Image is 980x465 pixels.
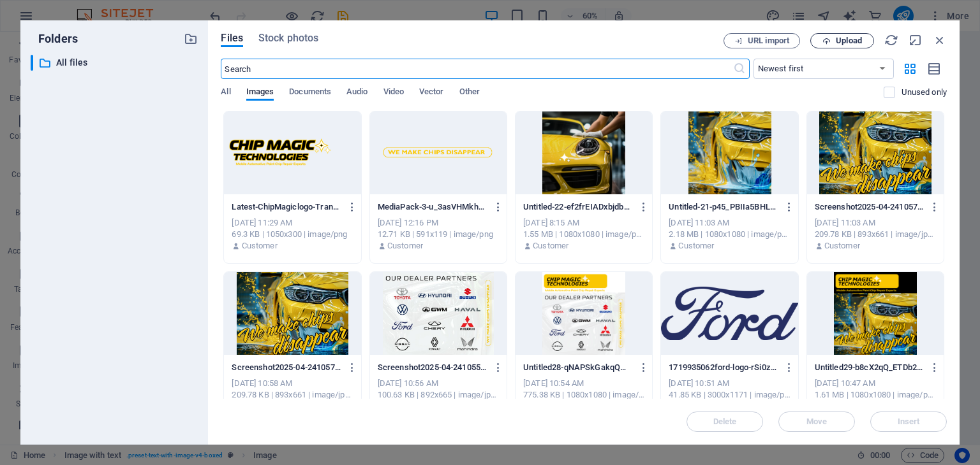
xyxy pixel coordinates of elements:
[669,201,778,213] p: Untitled-21-p45_PBIIa5BHLRKQUhDSBw.png
[31,31,78,47] p: Folders
[232,229,353,240] div: 69.3 KB | 1050x300 | image/png
[232,362,341,373] p: Screenshot2025-04-24105738-GeTEQSiOIbJXNPq2cfbjBA.jpg
[378,389,499,401] div: 100.63 KB | 892x665 | image/jpeg
[289,84,331,102] span: Documents
[221,84,230,102] span: All
[523,362,633,373] p: Untitled28-qNAPSkGakqQMvfhmrGcFDg.png
[242,240,278,252] p: Customer
[419,84,444,102] span: Vector
[221,31,243,46] span: Files
[387,240,423,252] p: Customer
[56,55,175,70] p: All files
[815,389,936,401] div: 1.61 MB | 1080x1080 | image/png
[346,84,367,102] span: Audio
[724,33,800,48] button: URL import
[884,33,898,47] i: Reload
[815,201,924,213] p: Screenshot2025-04-24105738-j5GVbxvJ9tFm0HB9njPf5w.jpg
[523,389,644,401] div: 775.38 KB | 1080x1080 | image/png
[232,217,353,229] div: [DATE] 11:29 AM
[815,217,936,229] div: [DATE] 11:03 AM
[523,229,644,240] div: 1.55 MB | 1080x1080 | image/png
[748,37,789,45] span: URL import
[815,378,936,389] div: [DATE] 10:47 AM
[31,55,33,71] div: ​
[933,33,947,47] i: Close
[523,201,633,213] p: Untitled-22-ef2frEIADxbjdbX-e5q7xg.png
[232,389,353,401] div: 209.78 KB | 893x661 | image/jpeg
[678,240,714,252] p: Customer
[232,201,341,213] p: Latest-ChipMagiclogo-Transparent-wHv3itDb8D2zzTyLy8qMPA.png
[815,362,924,373] p: Untitled29-b8cX2qQ_ETDb2aSLaZri6Q.png
[669,217,790,229] div: [DATE] 11:03 AM
[902,87,947,98] p: Displays only files that are not in use on the website. Files added during this session can still...
[669,229,790,240] div: 2.18 MB | 1080x1080 | image/png
[669,378,790,389] div: [DATE] 10:51 AM
[258,31,318,46] span: Stock photos
[246,84,274,102] span: Images
[378,378,499,389] div: [DATE] 10:56 AM
[669,362,778,373] p: 1719935062ford-logo-rSi0zPeuNchJKxK3TTD0eg.png
[378,217,499,229] div: [DATE] 12:16 PM
[383,84,404,102] span: Video
[378,229,499,240] div: 12.71 KB | 591x119 | image/png
[232,378,353,389] div: [DATE] 10:58 AM
[523,378,644,389] div: [DATE] 10:54 AM
[815,229,936,240] div: 209.78 KB | 893x661 | image/jpeg
[523,217,644,229] div: [DATE] 8:15 AM
[824,240,860,252] p: Customer
[533,240,568,252] p: Customer
[909,33,923,47] i: Minimize
[378,201,487,213] p: MediaPack-3-u_3asVHMkhzp2cx3_K6vGw.png
[459,84,480,102] span: Other
[378,362,487,373] p: Screenshot2025-04-24105538-wIU-won6hAqd7O6Akmkfrg.jpg
[810,33,874,48] button: Upload
[221,59,732,79] input: Search
[184,32,198,46] i: Create new folder
[669,389,790,401] div: 41.85 KB | 3000x1171 | image/png
[836,37,862,45] span: Upload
